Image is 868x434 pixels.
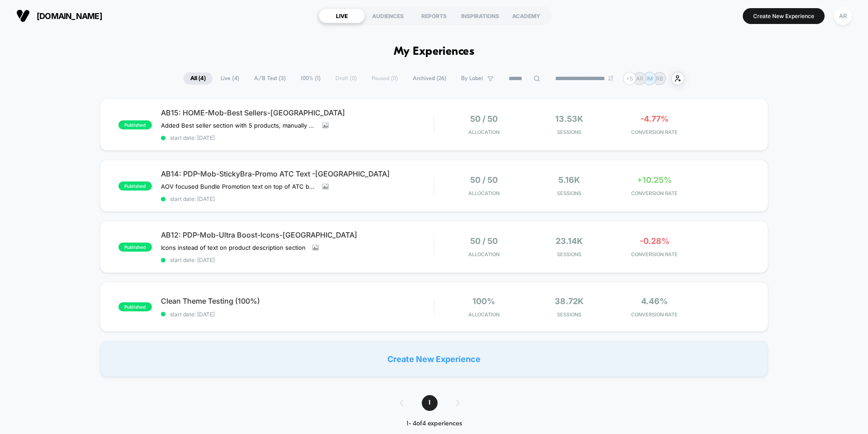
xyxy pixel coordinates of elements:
[555,114,583,124] span: 13.53k
[118,120,152,129] span: published
[391,420,478,428] div: 1 - 4 of 4 experiences
[422,395,438,411] span: 1
[161,183,316,190] span: AOV focused Bundle Promotion text on top of ATC button that links to the Sticky Bra BundleAdded t...
[319,9,365,23] div: LIVE
[637,175,672,185] span: +10.25%
[472,296,495,306] span: 100%
[743,8,825,24] button: Create New Experience
[365,9,411,23] div: AUDIENCES
[470,175,498,185] span: 50 / 50
[118,302,152,311] span: published
[468,129,500,135] span: Allocation
[614,190,695,196] span: CONVERSION RATE
[161,122,316,129] span: Added Best seller section with 5 products, manually selected, right after the banner.
[558,175,580,185] span: 5.16k
[16,9,30,23] img: Visually logo
[161,257,434,263] span: start date: [DATE]
[394,45,475,58] h1: My Experiences
[555,296,584,306] span: 38.72k
[503,9,549,23] div: ACADEMY
[623,72,636,85] div: + 5
[614,251,695,258] span: CONVERSION RATE
[214,72,246,85] span: Live ( 4 )
[529,251,610,258] span: Sessions
[468,311,500,318] span: Allocation
[636,75,643,82] p: AR
[184,72,212,85] span: All ( 4 )
[556,236,583,246] span: 23.14k
[161,108,434,117] span: AB15: HOME-Mob-Best Sellers-[GEOGRAPHIC_DATA]
[529,129,610,135] span: Sessions
[161,169,434,178] span: AB14: PDP-Mob-StickyBra-Promo ATC Text -[GEOGRAPHIC_DATA]
[161,134,434,141] span: start date: [DATE]
[831,7,854,25] button: AR
[470,114,498,124] span: 50 / 50
[118,181,152,191] span: published
[411,9,457,23] div: REPORTS
[640,236,670,246] span: -0.28%
[529,311,610,318] span: Sessions
[646,75,653,82] p: IM
[656,75,663,82] p: RB
[161,296,434,305] span: Clean Theme Testing (100%)
[161,230,434,239] span: AB12: PDP-Mob-Ultra Boost-Icons-[GEOGRAPHIC_DATA]
[608,76,613,81] img: end
[529,190,610,196] span: Sessions
[161,196,434,202] span: start date: [DATE]
[247,72,292,85] span: A/B Test ( 3 )
[14,9,105,23] button: [DOMAIN_NAME]
[640,114,669,124] span: -4.77%
[461,75,483,82] span: By Label
[468,251,500,258] span: Allocation
[457,9,503,23] div: INSPIRATIONS
[161,311,434,318] span: start date: [DATE]
[468,190,500,196] span: Allocation
[614,311,695,318] span: CONVERSION RATE
[161,244,306,251] span: Icons instead of text on product description section
[614,129,695,135] span: CONVERSION RATE
[406,72,453,85] span: Archived ( 26 )
[118,243,152,252] span: published
[470,236,498,246] span: 50 / 50
[37,11,102,21] span: [DOMAIN_NAME]
[834,7,852,25] div: AR
[294,72,327,85] span: 100% ( 1 )
[641,296,668,306] span: 4.46%
[100,341,768,377] div: Create New Experience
